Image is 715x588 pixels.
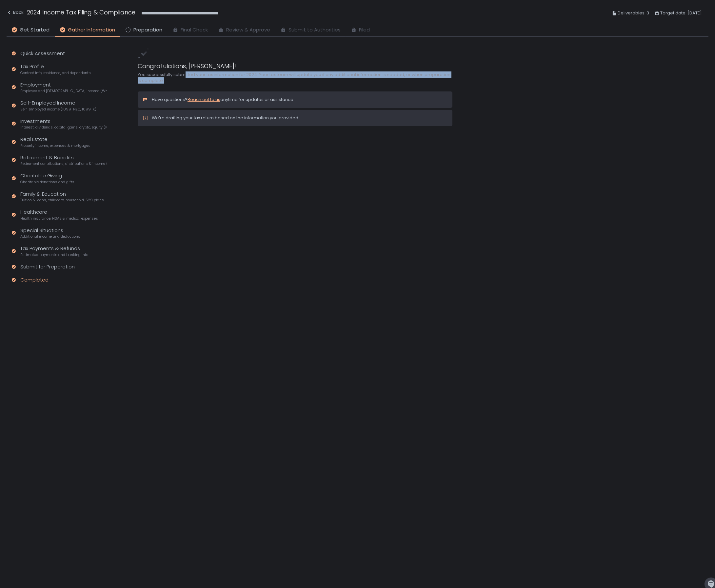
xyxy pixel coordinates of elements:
[20,252,88,257] span: Estimated payments and banking info
[68,26,115,34] span: Gather Information
[138,62,452,70] h1: Congratulations, [PERSON_NAME]!
[20,143,90,148] span: Property income, expenses & mortgages
[359,26,370,34] span: Filed
[152,97,294,103] p: Have questions? anytime for updates or assistance.
[152,115,298,121] div: We're drafting your tax return based on the information you provided
[7,8,24,19] button: Back
[20,161,107,166] span: Retirement contributions, distributions & income (1099-R, 5498)
[20,81,107,94] div: Employment
[226,26,270,34] span: Review & Approve
[20,276,49,284] div: Completed
[7,9,24,16] div: Back
[288,26,341,34] span: Submit to Authorities
[188,96,220,103] a: Reach out to us
[133,26,162,34] span: Preparation
[20,50,65,57] div: Quick Assessment
[20,70,91,75] span: Contact info, residence, and dependents
[181,26,208,34] span: Final Check
[20,172,74,185] div: Charitable Giving
[20,26,50,34] span: Get Started
[138,72,452,84] div: You successfully submitted your tax information for 2024. Your tax team will update you if any ad...
[20,190,104,203] div: Family & Education
[20,198,104,203] span: Tuition & loans, childcare, household, 529 plans
[20,88,107,93] span: Employee and [DEMOGRAPHIC_DATA] income (W-2s)
[20,245,88,257] div: Tax Payments & Refunds
[20,154,107,167] div: Retirement & Benefits
[20,63,91,75] div: Tax Profile
[20,234,80,239] span: Additional income and deductions
[20,216,98,221] span: Health insurance, HSAs & medical expenses
[20,208,98,221] div: Healthcare
[20,227,80,239] div: Special Situations
[20,118,107,130] div: Investments
[27,8,135,17] h1: 2024 Income Tax Filing & Compliance
[20,99,96,112] div: Self-Employed Income
[20,180,74,185] span: Charitable donations and gifts
[20,107,96,112] span: Self-employed income (1099-NEC, 1099-K)
[20,263,75,271] div: Submit for Preparation
[660,9,702,17] span: Target date: [DATE]
[20,125,107,130] span: Interest, dividends, capital gains, crypto, equity (1099s, K-1s)
[618,9,649,17] span: Deliverables: 3
[20,136,90,148] div: Real Estate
